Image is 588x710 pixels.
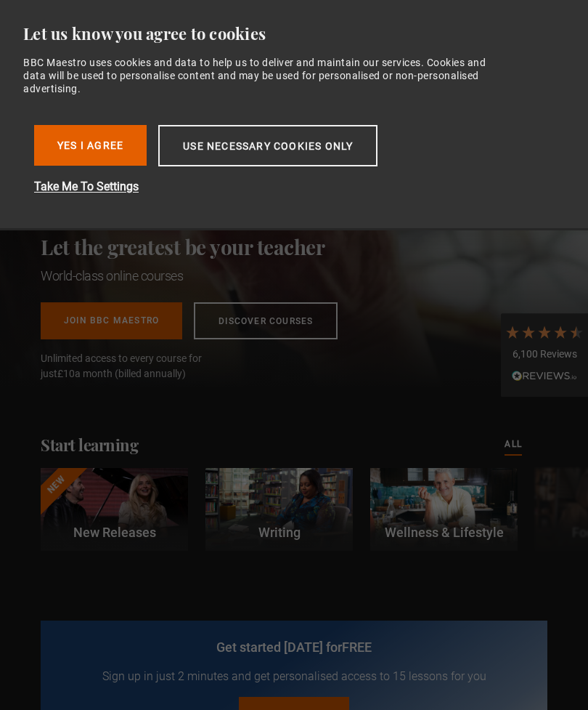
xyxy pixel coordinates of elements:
[505,324,584,340] div: 4.7 Stars
[58,638,530,656] h2: Get started [DATE] for
[505,347,584,362] div: 6,100 Reviews
[41,351,237,382] span: Unlimited access to every course for just a month (billed annually)
[501,313,588,398] div: 6,100 ReviewsRead All Reviews
[370,468,518,551] a: Wellness & Lifestyle
[41,523,188,542] p: New Releases
[41,267,338,285] h1: World-class online courses
[23,56,500,96] div: BBC Maestro uses cookies and data to help us to deliver and maintain our services. Cookies and da...
[34,125,147,166] button: Yes I Agree
[205,523,353,542] p: Writing
[41,468,188,551] a: New New Releases
[505,437,522,453] a: All
[34,178,499,195] button: Take Me To Settings
[505,368,584,386] div: Read All Reviews
[512,371,577,381] img: REVIEWS.io
[57,368,75,379] span: £10
[342,640,372,655] span: free
[370,523,518,542] p: Wellness & Lifestyle
[158,125,377,166] button: Use necessary cookies only
[41,434,138,456] h2: Start learning
[23,23,553,44] div: Let us know you agree to cookies
[205,468,353,551] a: Writing
[194,302,338,339] a: Discover Courses
[41,302,182,339] a: Join BBC Maestro
[41,233,338,261] h2: Let the greatest be your teacher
